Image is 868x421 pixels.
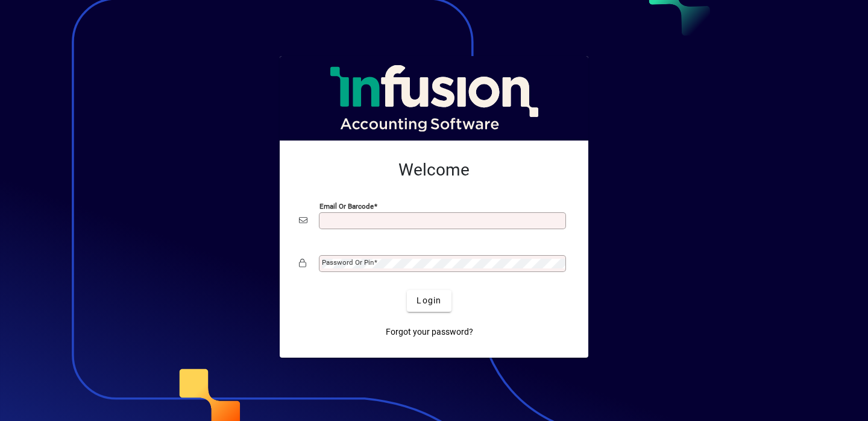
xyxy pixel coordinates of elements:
[299,160,569,180] h2: Welcome
[319,201,374,210] mat-label: Email or Barcode
[322,258,374,267] mat-label: Password or Pin
[386,326,473,338] span: Forgot your password?
[381,321,478,343] a: Forgot your password?
[407,290,451,312] button: Login
[417,294,441,307] span: Login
